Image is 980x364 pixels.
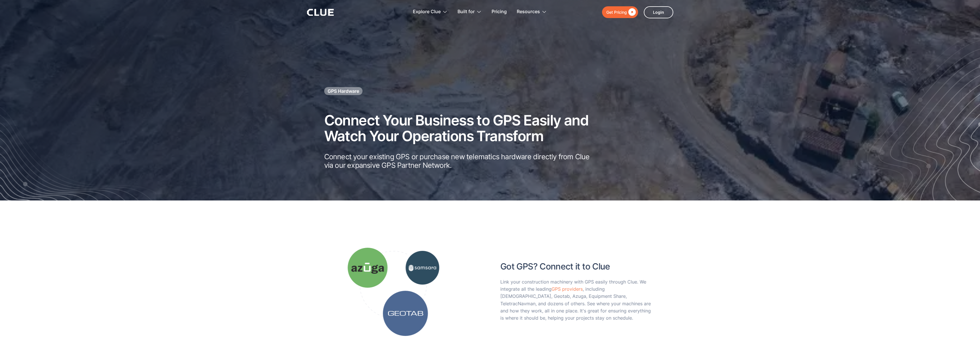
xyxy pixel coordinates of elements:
p: Link your construction machinery with GPS easily through Clue. We integrate all the leading , inc... [500,278,655,322]
a: Login [644,6,673,18]
div: Get Pricing [606,9,627,16]
div: Built for [458,3,475,21]
img: Construction fleet management software [854,31,980,200]
div: Resources [517,3,547,21]
div: Resources [517,3,540,21]
p: Connect your existing GPS or purchase new telematics hardware directly from Clue via our expansiv... [324,152,596,170]
img: Connect Samsara, Geotab and Azuga in single pane of glass. [348,240,439,343]
a: Pricing [492,3,507,21]
div: Explore Clue [413,3,441,21]
a: Get Pricing [602,6,638,18]
div: Built for [458,3,482,21]
div:  [627,9,636,16]
div: Explore Clue [413,3,448,21]
h2: Connect Your Business to GPS Easily and Watch Your Operations Transform [324,113,596,144]
h2: Got GPS? Connect it to Clue [500,256,655,271]
a: GPS providers [551,286,583,292]
h1: GPS Hardware [328,88,359,94]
